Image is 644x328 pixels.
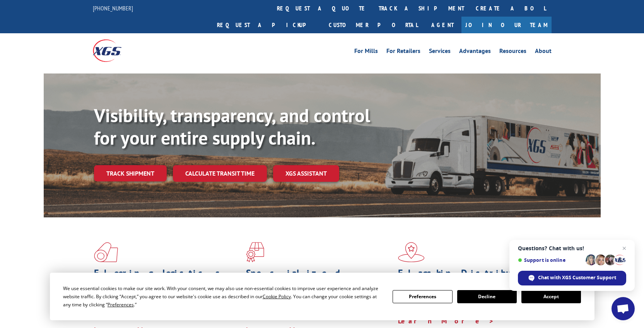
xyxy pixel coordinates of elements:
a: About [535,48,552,56]
span: Preferences [108,301,134,308]
div: Cookie Consent Prompt [50,273,594,320]
span: Cookie Policy [263,293,291,300]
img: xgs-icon-flagship-distribution-model-red [398,242,425,262]
span: Chat with XGS Customer Support [538,274,616,281]
h1: Flooring Logistics Solutions [94,268,240,291]
h1: Flagship Distribution Model [398,268,544,291]
img: xgs-icon-total-supply-chain-intelligence-red [94,242,118,262]
h1: Specialized Freight Experts [246,268,392,291]
button: Decline [457,290,517,303]
div: Open chat [612,297,635,320]
a: For Mills [354,48,378,56]
a: Customer Portal [323,17,424,33]
a: Track shipment [94,165,167,181]
img: xgs-icon-focused-on-flooring-red [246,242,264,262]
a: Learn More > [398,316,494,325]
a: Join Our Team [461,17,552,33]
a: Services [429,48,451,56]
b: Visibility, transparency, and control for your entire supply chain. [94,103,370,150]
span: Support is online [518,257,583,263]
button: Preferences [393,290,452,303]
a: Calculate transit time [173,165,267,182]
div: We use essential cookies to make our site work. With your consent, we may also use non-essential ... [63,284,383,309]
span: Questions? Chat with us! [518,245,626,251]
a: Resources [499,48,526,56]
a: [PHONE_NUMBER] [93,4,133,12]
span: Close chat [620,244,629,253]
a: For Retailers [386,48,420,56]
div: Chat with XGS Customer Support [518,271,626,285]
a: Agent [424,17,461,33]
a: Request a pickup [211,17,323,33]
button: Accept [521,290,581,303]
a: XGS ASSISTANT [273,165,339,182]
a: Advantages [459,48,491,56]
